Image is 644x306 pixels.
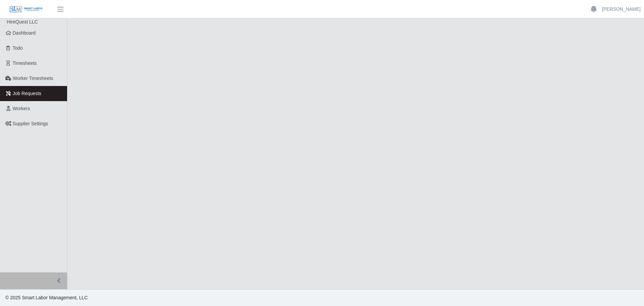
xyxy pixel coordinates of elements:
[13,76,53,81] span: Worker Timesheets
[13,121,48,126] span: Supplier Settings
[9,6,43,13] img: SLM Logo
[602,6,641,13] a: [PERSON_NAME]
[13,60,37,66] span: Timesheets
[13,45,23,51] span: Todo
[5,295,88,300] span: © 2025 Smart Labor Management, LLC
[13,91,42,96] span: Job Requests
[7,19,38,25] span: HireQuest LLC
[13,106,30,111] span: Workers
[13,30,36,36] span: Dashboard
